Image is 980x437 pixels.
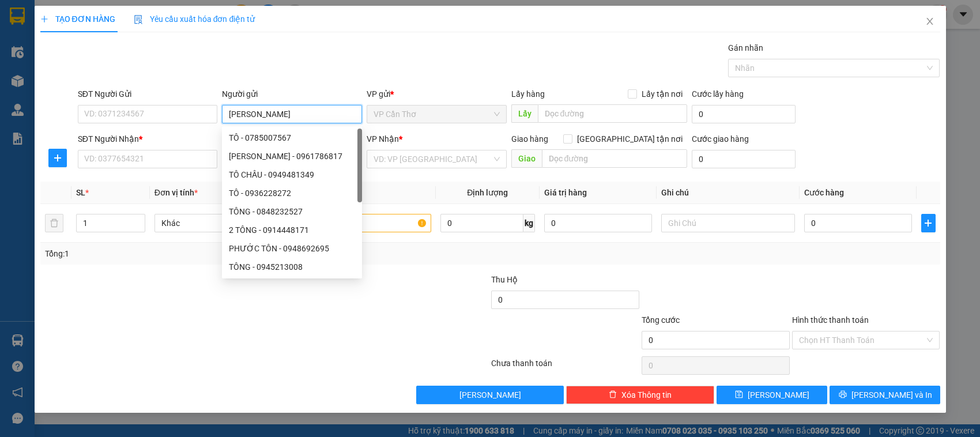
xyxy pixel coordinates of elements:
th: Ghi chú [657,182,800,204]
div: TÔ - 0936228272 [229,187,355,199]
div: SĐT Người Nhận [78,133,218,145]
input: Dọc đường [542,149,687,168]
button: [PERSON_NAME] [416,386,564,404]
span: VP Cần Thơ [374,106,500,123]
div: [PERSON_NAME] - 0961786817 [229,150,355,163]
span: printer [839,390,847,400]
div: Người gửi [222,88,362,100]
span: Lấy [511,104,538,123]
span: [PERSON_NAME] [748,389,809,401]
div: TÔ - 0785007567 [222,129,362,147]
input: VD: Bàn, Ghế [297,214,431,232]
span: kg [523,214,535,232]
input: Cước lấy hàng [692,105,796,123]
div: TÔ - 0785007567 [229,131,355,144]
span: Giao [511,149,542,168]
div: TÔ CHÂU - 0949481349 [222,165,362,184]
div: 2 TÔNG - 0914448171 [222,221,362,239]
label: Cước lấy hàng [692,89,744,99]
span: Đơn vị tính [154,188,198,197]
input: Cước giao hàng [692,150,796,168]
div: SĐT Người Gửi [78,88,218,100]
label: Gán nhãn [728,43,763,52]
div: TÔ CHÂU - 0949481349 [229,168,355,181]
button: delete [45,214,63,232]
div: TÔNG - 0945213008 [222,258,362,276]
span: Lấy hàng [511,89,545,99]
span: save [735,390,743,400]
span: [GEOGRAPHIC_DATA] tận nơi [572,133,687,145]
div: Tổng: 1 [45,247,379,260]
label: Hình thức thanh toán [792,315,869,325]
button: Close [914,6,946,38]
button: printer[PERSON_NAME] và In [830,386,940,404]
button: save[PERSON_NAME] [717,386,827,404]
span: Yêu cầu xuất hóa đơn điện tử [134,14,255,24]
span: TẠO ĐƠN HÀNG [40,14,115,24]
div: PHƯỚC TÔN - 0948692695 [229,242,355,255]
span: Định lượng [467,188,508,197]
button: deleteXóa Thông tin [566,386,714,404]
span: plus [49,153,66,163]
span: Cước hàng [804,188,844,197]
span: Tổng cước [642,315,680,325]
div: 2 TÔNG - 0914448171 [229,224,355,236]
div: Chưa thanh toán [490,357,640,377]
div: TÔNG - 0848232527 [229,205,355,218]
div: VP gửi [367,88,507,100]
span: plus [40,15,48,23]
span: Xóa Thông tin [621,389,672,401]
div: TÔNG - 0848232527 [222,202,362,221]
span: VP Nhận [367,134,399,144]
button: plus [921,214,936,232]
input: Ghi Chú [661,214,795,232]
span: Thu Hộ [491,275,518,284]
span: delete [609,390,617,400]
label: Cước giao hàng [692,134,749,144]
input: Dọc đường [538,104,687,123]
span: Giá trị hàng [544,188,587,197]
span: close [925,17,934,26]
img: icon [134,15,143,24]
span: Khác [161,214,281,232]
span: [PERSON_NAME] và In [851,389,932,401]
button: plus [48,149,67,167]
div: TÔNG - 0945213008 [229,261,355,273]
span: [PERSON_NAME] [459,389,521,401]
input: 0 [544,214,652,232]
div: TÔN LONG VŨ - 0961786817 [222,147,362,165]
div: TÔ - 0936228272 [222,184,362,202]
div: PHƯỚC TÔN - 0948692695 [222,239,362,258]
span: Lấy tận nơi [637,88,687,100]
span: SL [76,188,85,197]
span: plus [922,218,935,228]
span: Giao hàng [511,134,548,144]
